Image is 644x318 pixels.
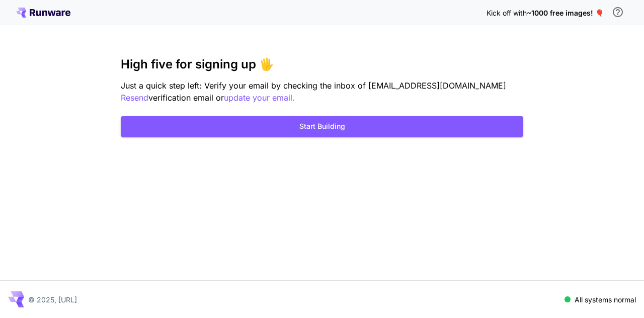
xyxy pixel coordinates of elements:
[527,9,604,17] span: ~1000 free images! 🎈
[608,2,628,22] button: In order to qualify for free credit, you need to sign up with a business email address and click ...
[121,81,506,91] span: Just a quick step left: Verify your email by checking the inbox of [EMAIL_ADDRESS][DOMAIN_NAME]
[575,294,636,305] p: All systems normal
[121,57,523,71] h3: High five for signing up 🖐️
[121,92,148,104] button: Resend
[487,9,527,17] span: Kick off with
[148,93,224,103] span: verification email or
[28,294,77,305] p: © 2025, [URL]
[121,116,523,137] button: Start Building
[224,92,295,104] button: update your email.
